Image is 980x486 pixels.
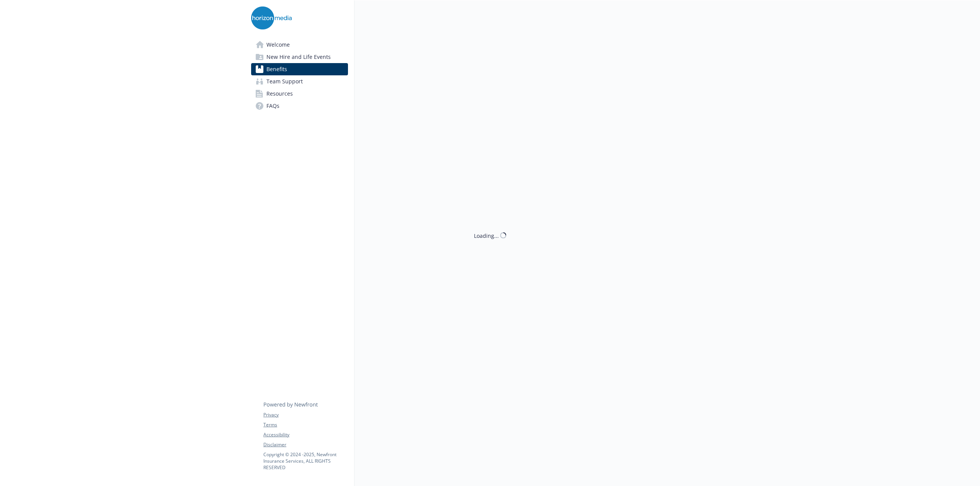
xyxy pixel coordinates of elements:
[251,100,348,112] a: FAQs
[266,51,331,63] span: New Hire and Life Events
[266,39,290,51] span: Welcome
[266,100,279,112] span: FAQs
[263,431,348,438] a: Accessibility
[251,75,348,88] a: Team Support
[266,63,287,75] span: Benefits
[266,88,293,100] span: Resources
[251,39,348,51] a: Welcome
[263,441,348,448] a: Disclaimer
[263,451,348,471] p: Copyright © 2024 - 2025 , Newfront Insurance Services, ALL RIGHTS RESERVED
[251,63,348,75] a: Benefits
[263,411,348,418] a: Privacy
[474,231,499,239] div: Loading...
[251,51,348,63] a: New Hire and Life Events
[251,88,348,100] a: Resources
[266,75,303,88] span: Team Support
[263,421,348,428] a: Terms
